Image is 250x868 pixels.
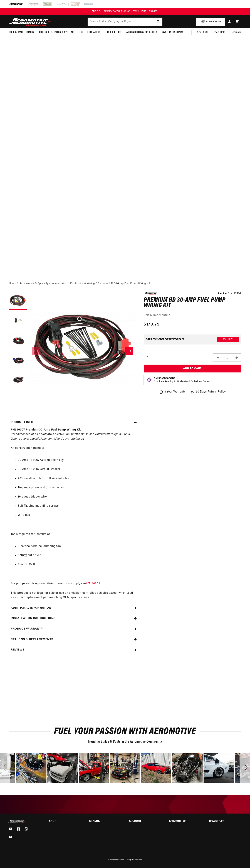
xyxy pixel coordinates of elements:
[9,312,27,330] button: Load image 2 in gallery view
[18,458,135,463] li: 30 Amp 12 VDC Automotive Relay
[49,820,81,823] summary: Shop
[88,740,162,743] span: Trending Builds & Posts in the Aeromotive Community
[9,645,137,655] summary: Reviews
[79,753,109,783] div: image number 12
[144,313,241,318] div: Part Number:
[31,433,108,436] em: for all Aeromotive electric fuel pumps Brush and Brushless
[144,365,241,373] button: Add to Cart
[16,753,46,783] div: image number 10
[8,820,26,823] img: Aeromotive
[154,377,210,383] button: Emissions CodeContinue Reading to Understand Emissions Codes
[9,428,137,600] div: , Kit construction includes: Tools required for installation: For pumps requiring over 30-Amp ele...
[11,433,132,440] em: through 3.5 Spur-Gear. 30-amp capable
[9,30,34,34] span: Fuel & Water Pumps
[204,753,234,783] div: image number 16
[91,10,159,13] span: FREE SHIPPING OVER $109.00 (EXCL. FUEL TANKS)
[11,616,55,621] h2: Installation Instructions
[9,292,27,310] button: Load image 1 in gallery view
[9,727,241,736] h2: Fuel Your Passion with Aeromotive
[194,28,211,37] a: About Us
[11,637,53,642] h2: Returns & replacements
[214,30,225,34] span: Tech Help
[106,30,121,34] span: Fuel Filters
[231,30,241,34] span: Rebuilds
[16,753,46,783] div: Photo from a Shopper
[18,495,135,499] li: 16-gauge trigger wire
[18,486,135,490] li: 10-gauge power and ground wires
[146,338,184,341] div: Does This part fit My vehicle?
[169,820,201,823] summary: Aeromotive
[9,351,27,369] button: Load image 4 in gallery view
[18,476,135,481] li: 20' overall length for full size vehicles
[20,282,51,286] li: Accessories & Specialty
[8,18,52,26] img: Aeromotive
[144,355,148,358] label: QTY
[6,28,36,37] summary: Fuel & Water Pumps
[11,420,33,425] h2: Product Info
[204,753,234,783] div: Photo from a Shopper
[125,859,142,861] small: All rights reserved
[190,390,226,398] a: 90 Days Return Policy
[228,28,244,37] summary: Rebuilds
[9,624,137,634] summary: Product warranty
[18,513,135,518] li: Wire ties.
[114,859,124,861] a: Aeromotive
[47,437,84,440] em: loomed and 70% terminated
[9,603,137,613] summary: Additional information
[125,347,133,355] button: Slide right
[110,753,140,783] div: Photo from a Shopper
[47,753,78,783] div: Photo from a Shopper
[217,337,239,342] button: Verify
[162,30,184,34] span: System Diagrams
[86,582,100,585] a: P/N 16308
[160,28,186,37] summary: System Diagrams
[144,321,159,328] span: $178.75
[231,292,241,295] a: 8 reviews
[11,433,31,436] em: Recommended
[9,292,137,410] media-gallery: Gallery Viewer
[39,30,74,34] span: Fuel Cells, Tanks & Systems
[141,753,171,783] div: Photo from a Shopper
[9,282,241,286] nav: breadcrumbs
[129,820,161,823] summary: Account
[154,18,162,26] button: search button
[9,634,137,645] summary: Returns & replacements
[80,30,100,34] span: Fuel Regulators
[47,753,78,783] div: image number 11
[209,820,241,823] summary: Resources
[9,371,27,389] button: Load image 5 in gallery view
[18,544,135,549] li: Electrical terminal crimping tool
[9,282,16,286] a: Home
[165,390,186,394] span: 1 Year Warranty
[41,437,47,440] em: fully
[9,331,27,349] button: Load image 3 in gallery view
[144,297,241,309] h1: Premium HD 30-Amp Fuel Pump Wiring Kit
[77,28,103,37] summary: Fuel Regulators
[11,428,81,431] strong: P/N 16307 Premium 30-Amp Fuel Pump Wiring Kit
[162,314,170,317] strong: 16307
[154,380,210,383] p: Continue Reading to Understand Emissions Codes
[98,282,150,286] li: Premium HD 30-Amp Fuel Pump Wiring Kit
[11,627,43,631] h2: Product warranty
[18,504,135,508] li: Self Tapping mounting screws
[70,282,95,286] a: Electronics & Wiring
[18,563,135,567] li: Electric Drill
[146,377,152,383] img: Emissions code
[126,30,157,34] span: Accessories & Specialty
[197,31,208,34] span: About Us
[89,820,121,823] summary: Brands
[18,553,135,558] li: 5/16 nut driver
[172,753,203,783] div: Photo from a Shopper
[9,613,137,624] summary: Installation Instructions
[124,28,160,37] summary: Accessories & Specialty
[11,648,24,652] h2: Reviews
[172,753,203,783] div: image number 15
[240,753,250,783] div: Next
[110,753,140,783] div: image number 13
[196,390,226,398] span: 90 Days Return Policy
